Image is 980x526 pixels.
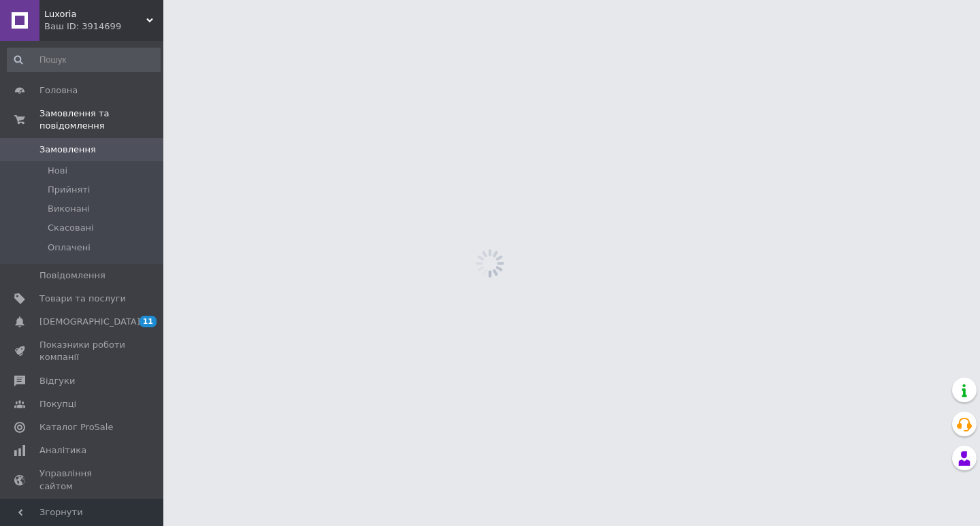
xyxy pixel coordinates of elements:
span: Каталог ProSale [39,421,113,433]
span: [DEMOGRAPHIC_DATA] [39,316,140,328]
span: Повідомлення [39,269,105,282]
span: Luxoria [44,8,146,20]
span: Замовлення та повідомлення [39,108,163,132]
div: Ваш ID: 3914699 [44,20,163,33]
span: Замовлення [39,144,96,156]
span: Виконані [48,203,90,215]
span: 11 [140,316,157,327]
input: Пошук [7,48,161,72]
span: Показники роботи компанії [39,339,126,363]
span: Нові [48,165,67,177]
span: Прийняті [48,184,90,196]
span: Аналітика [39,444,86,457]
span: Скасовані [48,222,94,234]
span: Управління сайтом [39,467,126,492]
span: Головна [39,84,78,97]
span: Товари та послуги [39,293,126,305]
span: Оплачені [48,242,91,254]
span: Покупці [39,398,76,410]
span: Відгуки [39,375,75,387]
